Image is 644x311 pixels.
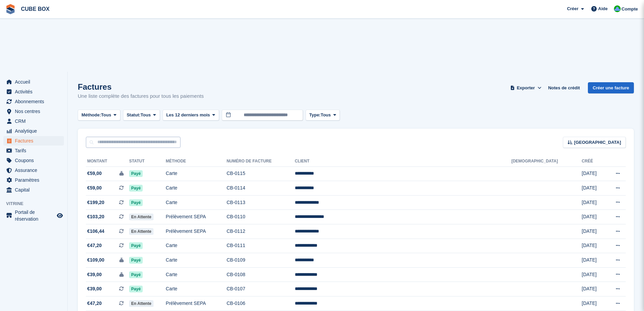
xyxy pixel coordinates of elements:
span: Tous [320,112,331,118]
span: Payé [129,199,143,206]
img: Cube Box [614,5,621,12]
span: €106,44 [87,228,104,235]
th: Numéro de facture [226,156,295,167]
td: CB-0114 [226,181,295,196]
a: menu [3,87,64,96]
th: [DEMOGRAPHIC_DATA] [511,156,582,167]
span: Coupons [15,156,55,165]
td: Carte [166,166,226,181]
span: Type: [309,112,321,118]
button: Statut: Tous [123,110,160,121]
span: €39,00 [87,271,102,278]
a: menu [3,175,64,185]
span: Aide [598,5,607,12]
td: Carte [166,195,226,210]
span: €59,00 [87,170,102,177]
td: CB-0106 [226,296,295,311]
a: menu [3,107,64,116]
span: Payé [129,286,143,292]
td: CB-0111 [226,239,295,253]
span: €103,20 [87,213,104,220]
span: Activités [15,87,55,96]
img: stora-icon-8386f47178a22dfd0bd8f6a31ec36ba5ce8667c1dd55bd0f319d3a0aa187defe.svg [5,4,16,14]
a: menu [3,156,64,165]
td: [DATE] [582,239,604,253]
span: Compte [622,6,638,13]
td: [DATE] [582,296,604,311]
td: Carte [166,267,226,282]
button: Exporter [509,82,543,93]
td: CB-0109 [226,253,295,268]
span: Payé [129,170,143,177]
td: Carte [166,253,226,268]
span: €39,00 [87,285,102,292]
td: [DATE] [582,210,604,224]
p: Une liste complète des factures pour tous les paiements [78,92,204,100]
span: Payé [129,257,143,264]
span: Analytique [15,126,55,136]
a: menu [3,116,64,126]
span: Payé [129,242,143,249]
th: Client [295,156,511,167]
span: Assurance [15,165,55,175]
span: Payé [129,271,143,278]
span: Tous [141,112,151,118]
span: Tous [101,112,111,118]
td: Prélèvement SEPA [166,296,226,311]
span: Exporter [517,85,535,91]
span: Tarifs [15,146,55,155]
td: Prélèvement SEPA [166,224,226,239]
span: Factures [15,136,55,146]
a: menu [3,209,64,222]
h1: Factures [78,82,204,91]
td: [DATE] [582,195,604,210]
td: CB-0112 [226,224,295,239]
a: menu [3,97,64,106]
th: Statut [129,156,166,167]
button: Les 12 derniers mois [163,110,219,121]
span: Abonnements [15,97,55,106]
a: Créer une facture [588,82,634,93]
span: Portail de réservation [15,209,55,222]
th: Méthode [166,156,226,167]
span: En attente [129,228,153,235]
span: Statut: [127,112,141,118]
th: Montant [86,156,129,167]
span: Payé [129,185,143,192]
span: Capital [15,185,55,195]
a: menu [3,77,64,87]
th: Créé [582,156,604,167]
td: CB-0107 [226,282,295,296]
td: Prélèvement SEPA [166,210,226,224]
span: €59,00 [87,184,102,192]
td: [DATE] [582,267,604,282]
span: [GEOGRAPHIC_DATA] [574,139,621,146]
td: [DATE] [582,282,604,296]
span: €199,20 [87,199,104,206]
span: CRM [15,116,55,126]
td: [DATE] [582,166,604,181]
span: Vitrine [6,200,67,207]
td: [DATE] [582,181,604,196]
td: [DATE] [582,224,604,239]
td: [DATE] [582,253,604,268]
span: Nos centres [15,107,55,116]
span: Paramètres [15,175,55,185]
span: €109,00 [87,257,104,264]
a: menu [3,165,64,175]
td: Carte [166,181,226,196]
td: CB-0113 [226,195,295,210]
button: Type: Tous [306,110,340,121]
span: €47,20 [87,242,102,249]
td: Carte [166,282,226,296]
td: CB-0108 [226,267,295,282]
a: CUBE BOX [18,3,52,15]
span: Créer [567,5,578,12]
span: En attente [129,300,153,307]
span: Les 12 derniers mois [166,112,210,118]
td: CB-0115 [226,166,295,181]
span: Accueil [15,77,55,87]
td: CB-0110 [226,210,295,224]
span: En attente [129,214,153,220]
span: Méthode: [81,112,101,118]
